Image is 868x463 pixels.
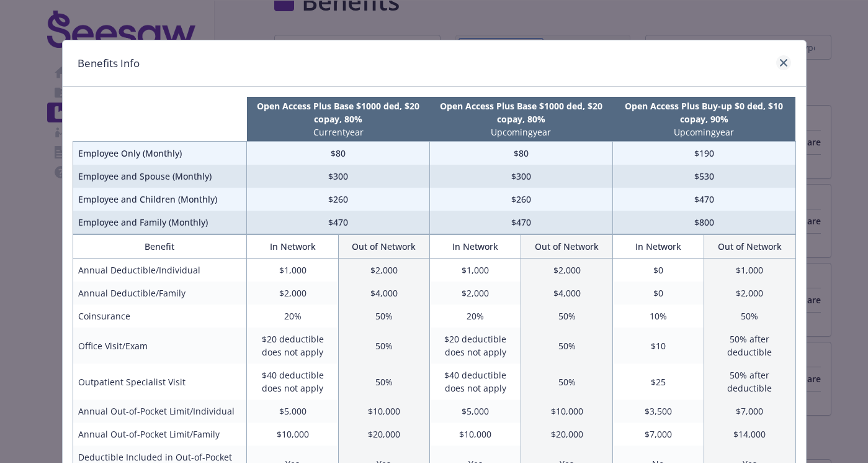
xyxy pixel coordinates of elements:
[704,282,795,305] td: $2,000
[247,423,338,446] td: $10,000
[432,99,611,126] p: Open Access Plus Base $1000 ded, $20 copay, 80%
[338,423,429,446] td: $20,000
[615,99,793,126] p: Open Access Plus Buy-up $0 ded, $10 copay, 90%
[249,126,427,139] p: Current year
[247,188,430,211] td: $260
[521,328,612,364] td: 50%
[612,235,704,259] th: In Network
[338,282,429,305] td: $4,000
[612,423,704,446] td: $7,000
[430,328,521,364] td: $20 deductible does not apply
[249,99,427,126] p: Open Access Plus Base $1000 ded, $20 copay, 80%
[247,142,430,165] td: $80
[615,126,793,139] p: Upcoming year
[338,259,429,282] td: $2,000
[704,400,795,423] td: $7,000
[247,235,338,259] th: In Network
[73,305,247,328] td: Coinsurance
[521,423,612,446] td: $20,000
[521,259,612,282] td: $2,000
[338,364,429,400] td: 50%
[430,142,613,165] td: $80
[430,165,613,188] td: $300
[247,211,430,234] td: $470
[704,259,795,282] td: $1,000
[73,259,247,282] td: Annual Deductible/Individual
[612,142,795,165] td: $190
[704,305,795,328] td: 50%
[430,282,521,305] td: $2,000
[247,282,338,305] td: $2,000
[73,364,247,400] td: Outpatient Specialist Visit
[521,400,612,423] td: $10,000
[247,305,338,328] td: 20%
[612,400,704,423] td: $3,500
[78,55,140,71] h1: Benefits Info
[247,328,338,364] td: $20 deductible does not apply
[338,400,429,423] td: $10,000
[521,305,612,328] td: 50%
[612,328,704,364] td: $10
[247,165,430,188] td: $300
[704,235,795,259] th: Out of Network
[73,282,247,305] td: Annual Deductible/Family
[73,235,247,259] th: Benefit
[430,400,521,423] td: $5,000
[338,305,429,328] td: 50%
[776,55,791,70] a: close
[247,364,338,400] td: $40 deductible does not apply
[73,165,247,188] td: Employee and Spouse (Monthly)
[521,364,612,400] td: 50%
[430,188,613,211] td: $260
[430,235,521,259] th: In Network
[247,259,338,282] td: $1,000
[704,364,795,400] td: 50% after deductible
[704,328,795,364] td: 50% after deductible
[73,328,247,364] td: Office Visit/Exam
[73,142,247,165] td: Employee Only (Monthly)
[73,97,247,142] th: intentionally left blank
[338,235,429,259] th: Out of Network
[704,423,795,446] td: $14,000
[247,400,338,423] td: $5,000
[73,211,247,234] td: Employee and Family (Monthly)
[612,282,704,305] td: $0
[612,165,795,188] td: $530
[612,211,795,234] td: $800
[430,364,521,400] td: $40 deductible does not apply
[73,423,247,446] td: Annual Out-of-Pocket Limit/Family
[432,126,611,139] p: Upcoming year
[73,400,247,423] td: Annual Out-of-Pocket Limit/Individual
[430,305,521,328] td: 20%
[430,259,521,282] td: $1,000
[430,211,613,234] td: $470
[612,305,704,328] td: 10%
[73,188,247,211] td: Employee and Children (Monthly)
[612,364,704,400] td: $25
[612,259,704,282] td: $0
[521,282,612,305] td: $4,000
[430,423,521,446] td: $10,000
[521,235,612,259] th: Out of Network
[338,328,429,364] td: 50%
[612,188,795,211] td: $470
